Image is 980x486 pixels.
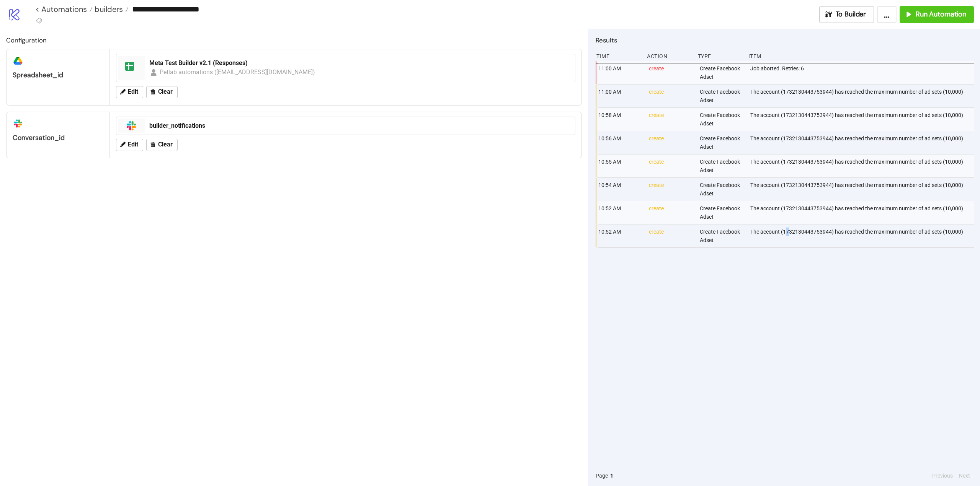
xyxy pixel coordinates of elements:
button: To Builder [819,6,874,23]
button: Edit [116,86,143,98]
div: Time [596,49,641,63]
span: To Builder [836,10,866,19]
div: create [648,224,693,247]
div: The account (1732130443753944) has reached the maximum number of ad sets (10,000) [750,201,976,224]
button: Edit [116,139,143,151]
div: Create Facebook Adset [699,131,744,154]
span: Clear [158,141,173,148]
div: Type [697,49,742,63]
button: Run Automation [900,6,974,23]
h2: Results [596,35,974,45]
div: 10:52 AM [598,224,643,247]
div: The account (1732130443753944) has reached the maximum number of ad sets (10,000) [750,108,976,131]
div: spreadsheet_id [13,71,103,80]
span: Page [596,471,608,480]
button: Clear [146,86,178,98]
div: The account (1732130443753944) has reached the maximum number of ad sets (10,000) [750,154,976,177]
div: Create Facebook Adset [699,85,744,107]
div: Action [646,49,691,63]
div: Create Facebook Adset [699,108,744,131]
a: builders [93,5,129,13]
div: create [648,178,693,201]
div: Create Facebook Adset [699,154,744,177]
div: Petlab automations ([EMAIL_ADDRESS][DOMAIN_NAME]) [160,67,315,77]
div: Create Facebook Adset [699,224,744,247]
div: conversation_id [13,133,103,142]
div: Job aborted. Retries: 6 [750,61,976,84]
div: 11:00 AM [598,85,643,107]
div: Meta Test Builder v2.1 (Responses) [149,59,570,67]
button: ... [877,6,897,23]
div: create [648,154,693,177]
div: 10:58 AM [598,108,643,131]
span: builders [93,4,123,14]
div: 10:54 AM [598,178,643,201]
div: The account (1732130443753944) has reached the maximum number of ad sets (10,000) [750,178,976,201]
div: Item [748,49,974,63]
span: Edit [128,141,138,148]
div: Create Facebook Adset [699,61,744,84]
div: create [648,85,693,107]
div: The account (1732130443753944) has reached the maximum number of ad sets (10,000) [750,224,976,247]
button: Next [957,471,972,480]
button: 1 [608,471,616,480]
div: 10:55 AM [598,154,643,177]
div: The account (1732130443753944) has reached the maximum number of ad sets (10,000) [750,131,976,154]
span: Run Automation [916,10,966,19]
div: create [648,201,693,224]
span: Clear [158,88,173,95]
div: builder_notifications [149,122,570,130]
div: The account (1732130443753944) has reached the maximum number of ad sets (10,000) [750,85,976,107]
a: < Automations [35,5,93,13]
div: Create Facebook Adset [699,201,744,224]
div: 10:52 AM [598,201,643,224]
div: 10:56 AM [598,131,643,154]
div: Create Facebook Adset [699,178,744,201]
button: Previous [930,471,955,480]
span: Edit [128,88,138,95]
button: Clear [146,139,178,151]
div: 11:00 AM [598,61,643,84]
h2: Configuration [6,35,582,45]
div: create [648,108,693,131]
div: create [648,131,693,154]
div: create [648,61,693,84]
